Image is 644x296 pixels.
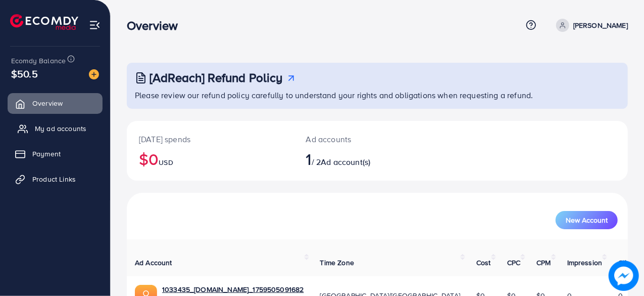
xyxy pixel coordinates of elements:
span: New Account [566,217,608,224]
p: Please review our refund policy carefully to understand your rights and obligations when requesti... [135,89,622,101]
p: Ad accounts [306,133,407,145]
a: My ad accounts [8,118,103,139]
img: image [609,261,639,291]
a: Payment [8,144,103,164]
span: Ad account(s) [321,156,370,167]
span: Cost [476,258,491,268]
span: Product Links [32,174,76,184]
span: USD [159,157,173,167]
h3: Overview [127,18,186,33]
span: Impression [567,258,603,268]
img: logo [10,14,78,30]
a: 1033435_[DOMAIN_NAME]_1759505091682 [162,284,304,294]
span: Clicks [618,258,637,268]
a: Overview [8,93,103,113]
p: [PERSON_NAME] [573,19,628,31]
span: Time Zone [320,258,354,268]
span: Payment [32,149,61,159]
span: Ecomdy Balance [11,56,66,66]
h2: $0 [139,149,282,168]
button: New Account [556,211,618,229]
h3: [AdReach] Refund Policy [150,70,283,85]
span: Overview [32,98,63,108]
span: CPM [536,258,551,268]
h2: / 2 [306,149,407,168]
span: Ad Account [135,258,172,268]
a: Product Links [8,169,103,189]
img: menu [89,19,101,31]
span: 1 [306,147,312,171]
p: [DATE] spends [139,133,282,145]
span: $50.5 [11,66,38,81]
span: CPC [507,258,520,268]
span: My ad accounts [35,123,86,134]
a: [PERSON_NAME] [552,19,628,32]
img: image [89,69,99,79]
